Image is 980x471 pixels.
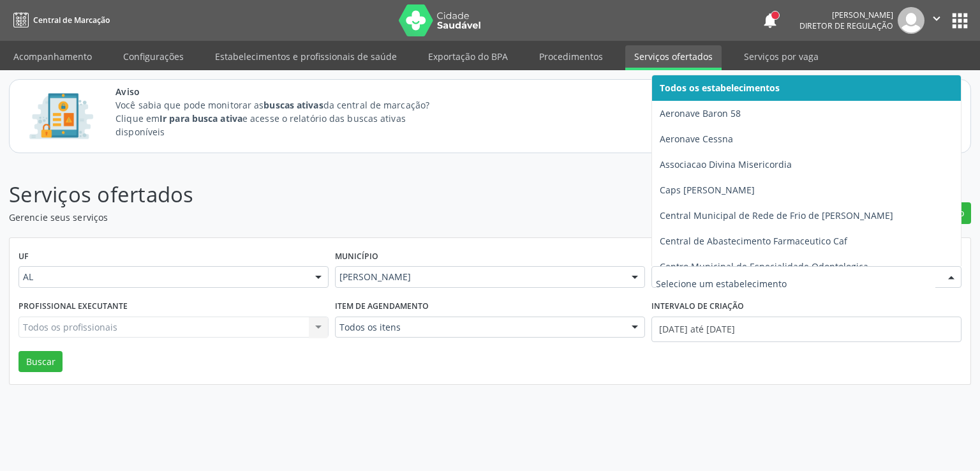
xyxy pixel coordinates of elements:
[115,85,453,98] span: Aviso
[660,82,780,94] span: Todos os estabelecimentos
[898,7,924,34] img: img
[660,158,792,170] span: Associacao Divina Misericordia
[19,247,29,267] label: UF
[9,10,110,31] a: Central de Marcação
[25,87,98,145] img: Imagem de CalloutCard
[335,247,378,267] label: Município
[419,45,517,68] a: Exportação do BPA
[660,133,733,145] span: Aeronave Cessna
[530,45,612,68] a: Procedimentos
[4,45,101,68] a: Acompanhamento
[160,112,242,124] strong: Ir para busca ativa
[799,10,893,20] div: [PERSON_NAME]
[115,98,453,138] p: Você sabia que pode monitorar as da central de marcação? Clique em e acesse o relatório das busca...
[924,7,949,34] button: 
[660,107,741,119] span: Aeronave Baron 58
[656,271,935,296] input: Selecione um estabelecimento
[339,321,619,334] span: Todos os itens
[19,297,128,317] label: Profissional executante
[33,15,110,26] span: Central de Marcação
[651,317,961,342] input: Selecione um intervalo
[930,11,944,26] i: 
[660,260,868,273] span: Centro Municipal de Especialidade Odontologica
[761,11,779,29] button: notifications
[949,10,971,32] button: apps
[651,297,744,317] label: Intervalo de criação
[799,20,893,31] span: Diretor de regulação
[206,45,406,68] a: Estabelecimentos e profissionais de saúde
[19,351,63,373] button: Buscar
[264,99,323,111] strong: buscas ativas
[660,209,893,221] span: Central Municipal de Rede de Frio de [PERSON_NAME]
[9,179,683,211] p: Serviços ofertados
[660,184,755,196] span: Caps [PERSON_NAME]
[625,45,722,70] a: Serviços ofertados
[114,45,193,68] a: Configurações
[339,271,619,283] span: [PERSON_NAME]
[660,235,847,247] span: Central de Abastecimento Farmaceutico Caf
[23,271,302,283] span: AL
[9,211,683,224] p: Gerencie seus serviços
[335,297,429,317] label: Item de agendamento
[735,45,828,68] a: Serviços por vaga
